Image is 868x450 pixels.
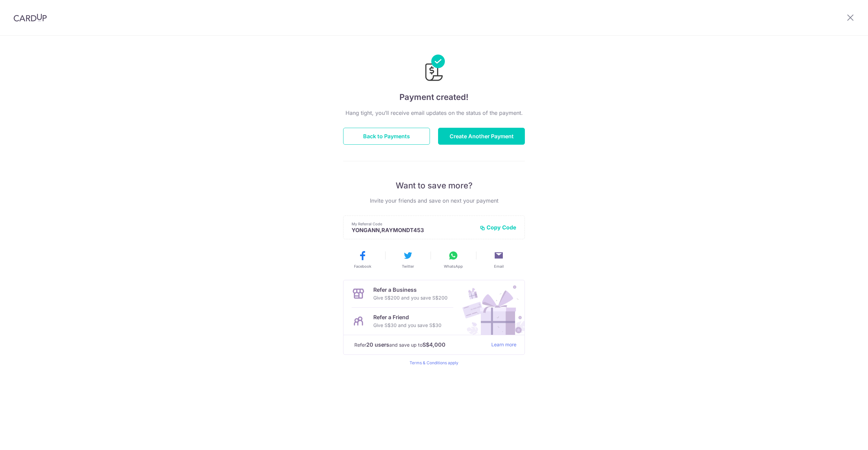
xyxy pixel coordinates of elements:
button: Copy Code [480,224,516,231]
p: YONGANN,RAYMONDT453 [352,227,474,233]
p: Refer and save up to [354,341,486,349]
p: Hang tight, you’ll receive email updates on the status of the payment. [343,109,525,117]
p: Give S$30 and you save S$30 [373,321,441,329]
span: WhatsApp [444,264,463,269]
button: WhatsApp [433,250,473,269]
img: Payments [423,55,445,83]
p: Invite your friends and save on next your payment [343,197,525,205]
p: Refer a Business [373,286,448,294]
span: Facebook [354,264,371,269]
p: My Referral Code [352,221,474,227]
button: Twitter [388,250,428,269]
button: Facebook [342,250,382,269]
button: Create Another Payment [438,128,525,145]
p: Give S$200 and you save S$200 [373,294,448,302]
span: Email [494,264,504,269]
span: Twitter [402,264,414,269]
strong: S$4,000 [422,341,446,349]
img: Refer [456,280,525,335]
strong: 20 users [366,341,389,349]
button: Back to Payments [343,128,430,145]
a: Learn more [491,341,516,349]
h4: Payment created! [343,91,525,103]
img: CardUp [14,14,47,22]
p: Want to save more? [343,180,525,191]
button: Email [479,250,519,269]
a: Terms & Conditions apply [410,360,458,365]
p: Refer a Friend [373,313,441,321]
